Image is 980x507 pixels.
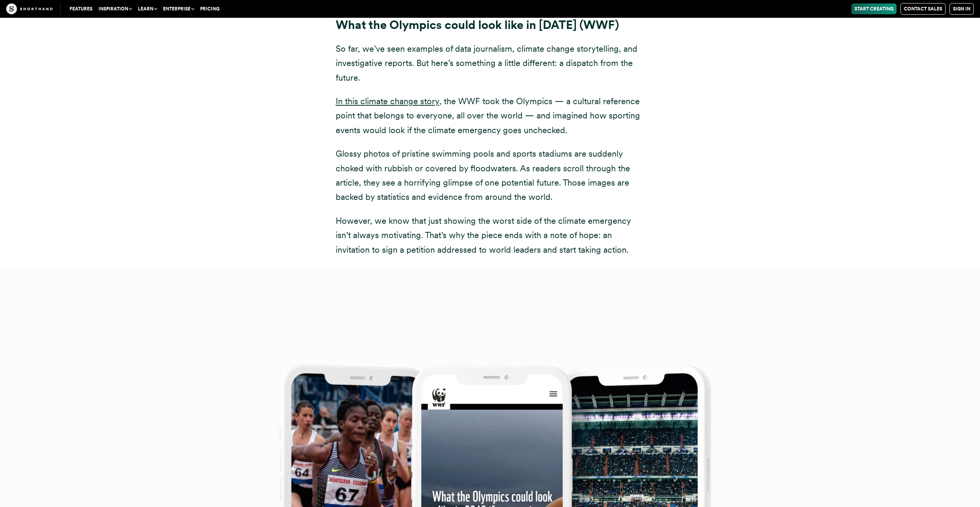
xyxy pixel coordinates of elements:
button: Inspiration [95,3,135,14]
a: Features [66,3,95,14]
p: So far, we’ve seen examples of data journalism, climate change storytelling, and investigative re... [336,42,645,85]
button: Enterprise [160,3,197,14]
p: , the WWF took the Olympics — a cultural reference point that belongs to everyone, all over the w... [336,94,645,137]
a: Sign in [949,3,974,15]
p: Glossy photos of pristine swimming pools and sports stadiums are suddenly choked with rubbish or ... [336,147,645,204]
button: Learn [135,3,160,14]
a: Start Creating [851,3,897,14]
img: The Craft [6,3,53,14]
strong: (WWF) [579,18,619,32]
a: In this climate change story [336,96,439,106]
p: However, we know that just showing the worst side of the climate emergency isn’t always motivatin... [336,214,645,257]
strong: What the Olympics could look like in [DATE] [336,18,577,32]
a: Pricing [197,3,222,14]
a: Contact Sales [900,3,946,15]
